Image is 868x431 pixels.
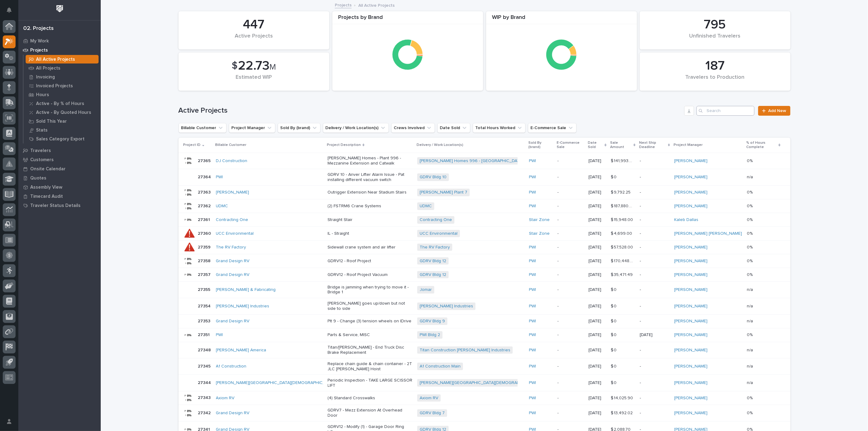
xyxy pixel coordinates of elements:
p: 27342 [198,409,212,416]
a: The RV Factory [420,245,450,250]
p: Invoiced Projects [36,83,73,89]
p: GDRV 10 - Anver Lifter Alarm Issue - Pat installing different vacuum switch [328,172,413,183]
a: Stats [24,126,101,134]
a: Onsite Calendar [18,164,101,173]
a: Assembly View [18,183,101,192]
a: Timecard Audit [18,192,101,201]
a: [PERSON_NAME] [674,304,707,309]
p: 0% [747,271,754,277]
p: 0% [747,189,754,195]
a: PWI [216,175,223,180]
p: 27359 [198,244,212,250]
p: $ 35,471.49 [611,271,634,277]
a: PWI [529,319,536,324]
div: 02. Projects [23,25,54,32]
a: GDRV Bldg 12 [420,259,446,264]
p: - [558,175,584,180]
p: - [640,158,670,164]
p: $ 57,528.00 [611,244,635,250]
a: PWI [216,332,223,338]
p: My Work [30,38,49,44]
p: Invoicing [36,74,55,80]
a: Projects [335,1,352,8]
p: Date Sold [588,139,603,151]
tr: 2735527355 [PERSON_NAME] & Fabricating Bridge is jamming when trying to move it - Bridge 1Jomar P... [179,282,790,298]
a: UCC Environmental [216,231,254,236]
p: - [640,396,670,401]
a: Grand Design RV [216,272,250,277]
a: PWI [529,175,536,180]
a: [PERSON_NAME] [674,380,707,386]
p: $ 14,025.90 [611,394,635,401]
p: - [640,259,670,264]
p: - [558,348,584,353]
a: GDRV Bldg 10 [420,175,447,180]
div: WIP by Brand [486,14,637,24]
p: 27357 [198,271,212,277]
p: - [640,348,670,353]
p: 0% [747,157,754,164]
p: - [558,304,584,309]
a: PWI [529,245,536,250]
p: [DATE] [589,304,606,309]
a: [PERSON_NAME] Homes 996 - [GEOGRAPHIC_DATA] [420,158,523,164]
tr: 2736027360 UCC Environmental IL - StraightUCC Environmental Stair Zone -[DATE]$ 4,699.00$ 4,699.0... [179,227,790,241]
a: My Work [18,36,101,45]
a: [PERSON_NAME] America [216,348,266,353]
p: Onsite Calendar [30,166,66,172]
p: - [640,411,670,416]
p: - [640,217,670,223]
p: [DATE] [589,348,606,353]
tr: 2736327363 [PERSON_NAME] Outrigger Extension Near Stadium Stairs[PERSON_NAME] Plant 7 PWI -[DATE]... [179,186,790,199]
p: IL - Straight [328,231,413,236]
tr: 2735727357 Grand Design RV GDRV12 - Roof Project VacuumGDRV Bldg 12 PWI -[DATE]$ 35,471.49$ 35,47... [179,268,790,282]
p: [DATE] [589,204,606,209]
p: - [640,272,670,277]
p: - [558,396,584,401]
a: PWI [529,364,536,369]
a: [PERSON_NAME] [674,411,707,416]
tr: 2734427344 [PERSON_NAME][GEOGRAPHIC_DATA][DEMOGRAPHIC_DATA] Periodic Inspection - TAKE LARGE SCIS... [179,375,790,391]
div: Search [696,106,754,116]
a: [PERSON_NAME] [674,364,707,369]
p: 27364 [198,173,212,180]
a: UDMC [420,204,432,209]
p: Sold This Year [36,119,67,124]
p: [DATE] [589,396,606,401]
p: - [640,204,670,209]
p: [DATE] [589,332,606,338]
p: Titan/[PERSON_NAME] - End Truck Disc Brake Replacement [328,345,413,355]
a: [PERSON_NAME] [674,332,707,338]
p: - [558,332,584,338]
a: [PERSON_NAME] [674,396,707,401]
p: n/a [747,302,754,309]
a: PWI [529,190,536,195]
a: Projects [18,45,101,55]
a: Contracting One [420,217,452,223]
p: - [558,217,584,223]
a: Axiom RV [216,396,235,401]
span: 22.73 [238,60,269,72]
a: Titan Construction [PERSON_NAME] Industries [420,348,510,353]
p: [DATE] [589,364,606,369]
a: Active - By Quoted Hours [24,108,101,117]
p: - [558,272,584,277]
p: $ 0 [611,317,618,324]
p: Hours [36,92,49,98]
p: [DATE] [589,319,606,324]
p: Straight Stair [328,217,413,223]
p: - [640,231,670,236]
p: 27351 [198,331,211,338]
p: 27348 [198,346,212,353]
p: $ 9,792.25 [611,189,632,195]
a: [PERSON_NAME] Plant 7 [420,190,467,195]
p: $ 187,880.00 [611,202,636,209]
tr: 2735827358 Grand Design RV GDRV12 - Roof ProjectGDRV Bldg 12 PWI -[DATE]$ 170,448.26$ 170,448.26 ... [179,254,790,268]
div: Notifications [8,7,16,17]
a: Stair Zone [529,231,550,236]
tr: 2734227342 Grand Design RV GDRV7 - Mezz Extension At Overhead DoorGDRV Bldg 7 PWI -[DATE]$ 13,492... [179,405,790,421]
p: - [558,245,584,250]
p: n/a [747,286,754,292]
a: All Projects [24,64,101,72]
p: 27363 [198,189,212,195]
